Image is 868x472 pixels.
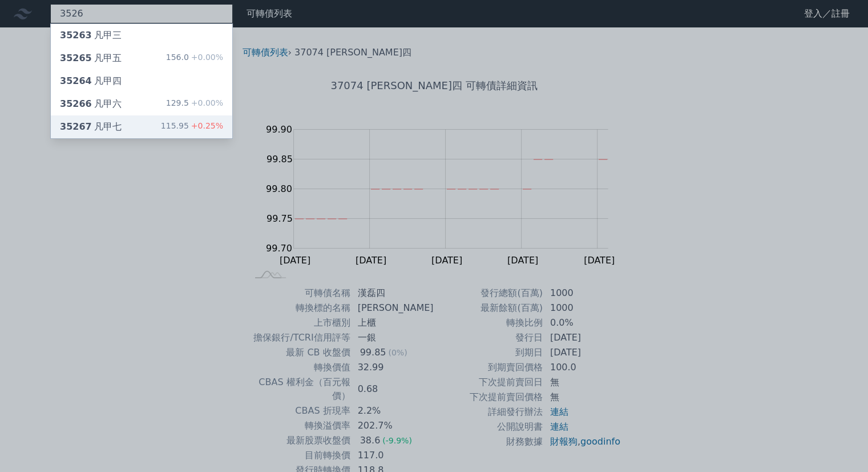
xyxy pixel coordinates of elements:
[51,70,232,93] a: 35264凡甲四
[60,120,122,134] div: 凡甲七
[60,97,122,111] div: 凡甲六
[166,97,223,111] div: 129.5
[60,29,122,42] div: 凡甲三
[161,120,223,134] div: 115.95
[51,24,232,47] a: 35263凡甲三
[811,417,868,472] div: 聊天小工具
[51,93,232,115] a: 35266凡甲六 129.5+0.00%
[60,30,92,41] span: 35263
[166,51,223,65] div: 156.0
[189,121,223,130] span: +0.25%
[51,47,232,70] a: 35265凡甲五 156.0+0.00%
[189,53,223,62] span: +0.00%
[60,51,122,65] div: 凡甲五
[51,115,232,138] a: 35267凡甲七 115.95+0.25%
[60,121,92,132] span: 35267
[189,98,223,107] span: +0.00%
[60,53,92,63] span: 35265
[60,75,92,86] span: 35264
[60,98,92,109] span: 35266
[811,417,868,472] iframe: Chat Widget
[60,74,122,88] div: 凡甲四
